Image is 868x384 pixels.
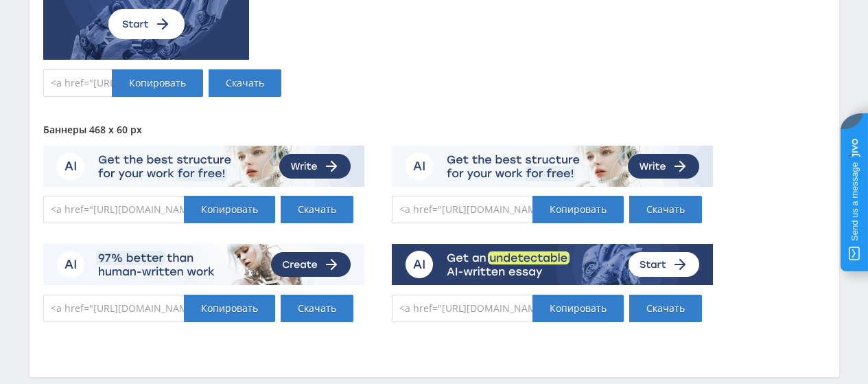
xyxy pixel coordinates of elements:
[184,196,275,223] div: Копировать
[629,196,702,223] a: Скачать
[43,124,825,135] div: Баннеры 468 x 60 px
[209,69,281,97] a: Скачать
[281,196,353,223] a: Скачать
[112,69,203,97] div: Копировать
[281,295,353,322] a: Скачать
[532,196,624,223] div: Копировать
[629,295,702,322] a: Скачать
[532,295,624,322] div: Копировать
[184,295,275,322] div: Копировать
